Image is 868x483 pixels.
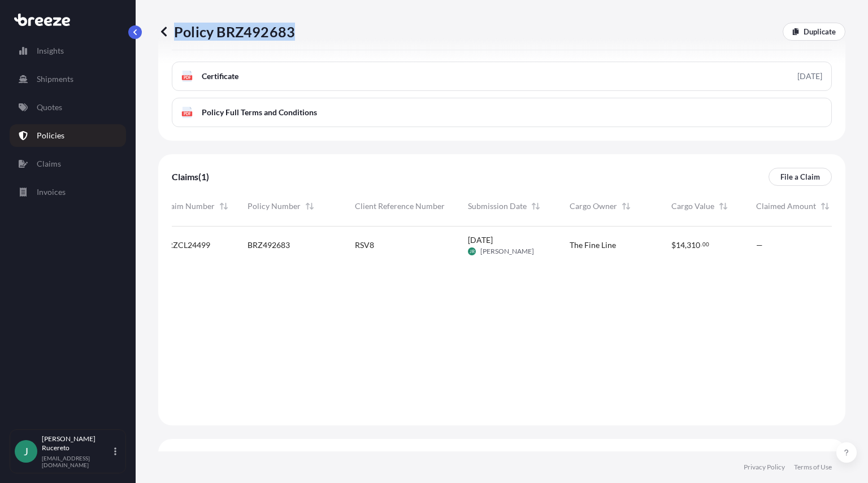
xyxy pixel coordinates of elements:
[447,199,461,213] button: Sort
[303,199,316,213] button: Sort
[37,73,73,85] p: Shipments
[42,455,112,468] p: [EMAIL_ADDRESS][DOMAIN_NAME]
[10,68,126,90] a: Shipments
[202,107,317,118] span: Policy Full Terms and Conditions
[480,247,534,256] span: [PERSON_NAME]
[248,201,301,212] span: Policy Number
[37,186,66,198] p: Invoices
[818,199,832,213] button: Sort
[570,201,617,212] span: Cargo Owner
[355,201,445,212] span: Client Reference Number
[10,181,126,203] a: Invoices
[184,112,191,116] text: PDF
[10,124,126,147] a: Policies
[172,62,832,91] a: PDFCertificate[DATE]
[217,199,231,213] button: Sort
[37,158,61,169] p: Claims
[42,434,112,452] p: [PERSON_NAME] Rucereto
[687,241,700,249] span: 310
[184,76,191,80] text: PDF
[163,240,210,251] span: BRZCL24499
[570,240,616,251] span: The Fine Line
[756,201,816,212] span: Claimed Amount
[172,98,832,127] a: PDFPolicy Full Terms and Conditions
[701,242,702,246] span: .
[248,240,290,251] span: BRZ492683
[685,241,687,249] span: ,
[24,446,28,457] span: J
[676,241,685,249] span: 14
[470,246,475,257] span: JR
[37,45,64,56] p: Insights
[468,234,493,246] span: [DATE]
[756,240,763,251] span: —
[158,23,295,41] p: Policy BRZ492683
[804,26,836,37] p: Duplicate
[355,240,374,251] span: RSV8
[163,201,215,212] span: Claim Number
[783,23,845,41] a: Duplicate
[172,171,209,182] span: Claims (1)
[744,463,785,472] a: Privacy Policy
[37,130,64,141] p: Policies
[468,201,527,212] span: Submission Date
[717,199,730,213] button: Sort
[780,171,820,182] p: File a Claim
[37,102,62,113] p: Quotes
[202,71,238,82] span: Certificate
[619,199,633,213] button: Sort
[10,96,126,119] a: Quotes
[797,71,822,82] div: [DATE]
[769,168,832,186] a: File a Claim
[10,153,126,175] a: Claims
[671,241,676,249] span: $
[794,463,832,472] a: Terms of Use
[671,201,714,212] span: Cargo Value
[10,40,126,62] a: Insights
[529,199,542,213] button: Sort
[702,242,709,246] span: 00
[172,443,832,471] div: Main Exclusions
